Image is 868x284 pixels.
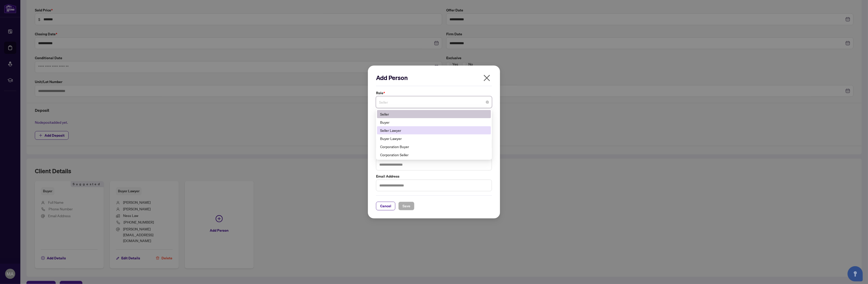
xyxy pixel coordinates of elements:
[377,134,491,143] div: Buyer Lawyer
[848,266,863,281] button: Open asap
[377,143,491,151] div: Corporation Buyer
[380,152,488,157] div: Corporation Seller
[376,202,395,210] button: Cancel
[377,110,491,118] div: Seller
[380,119,488,125] div: Buyer
[379,97,489,107] span: Seller
[380,128,488,133] div: Seller Lawyer
[376,74,492,82] h2: Add Person
[380,144,488,149] div: Corporation Buyer
[376,90,492,96] label: Role
[376,173,492,179] label: Email Address
[486,101,489,104] span: close-circle
[380,136,488,141] div: Buyer Lawyer
[377,118,491,126] div: Buyer
[377,126,491,134] div: Seller Lawyer
[380,111,488,117] div: Seller
[483,74,491,82] span: close
[398,202,414,210] button: Save
[377,151,491,159] div: Corporation Seller
[380,202,391,210] span: Cancel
